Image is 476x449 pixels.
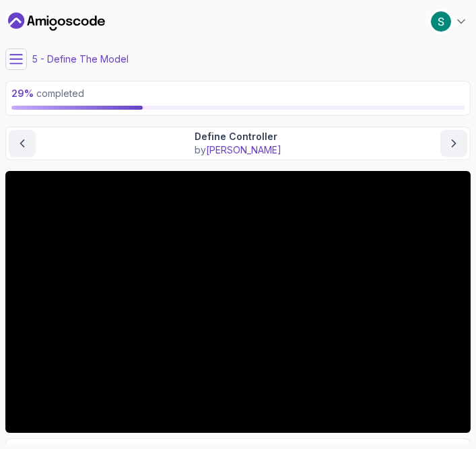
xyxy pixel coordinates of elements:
iframe: 2 - Define Controller [5,171,471,433]
a: Dashboard [8,11,105,32]
span: completed [11,88,84,99]
button: user profile image [430,11,468,32]
button: next content [440,130,467,157]
img: user profile image [431,11,451,32]
p: Define Controller [195,130,281,143]
button: previous content [9,130,36,157]
iframe: chat widget [393,365,476,429]
span: 29 % [11,88,34,99]
span: [PERSON_NAME] [206,144,281,156]
p: by [195,143,281,157]
p: 5 - Define The Model [32,53,129,66]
